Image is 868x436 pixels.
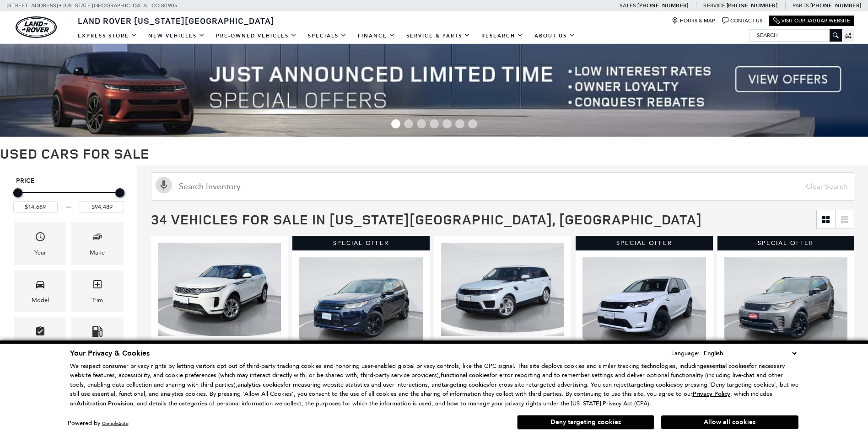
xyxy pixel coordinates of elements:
[16,16,57,38] a: land-rover
[158,243,282,336] div: 1 / 2
[13,201,58,213] input: Minimum
[16,177,121,185] h5: Price
[71,222,124,265] div: MakeMake
[72,28,581,44] nav: Main Navigation
[693,390,730,397] a: Privacy Policy
[158,243,282,336] img: 2020 Land Rover Range Rover Evoque S 1
[72,28,143,44] a: EXPRESS STORE
[90,248,105,258] div: Make
[35,229,46,248] span: Year
[693,390,730,398] u: Privacy Policy
[441,243,566,336] div: 1 / 2
[78,15,275,26] span: Land Rover [US_STATE][GEOGRAPHIC_DATA]
[661,415,798,429] button: Allow all cookies
[158,339,281,349] div: 1 of 27
[442,119,452,128] span: Go to slide 5
[14,222,66,265] div: YearYear
[292,236,429,250] div: Special Offer
[35,324,46,342] span: Features
[468,119,477,128] span: Go to slide 7
[629,381,676,389] strong: targeting cookies
[810,2,861,9] a: [PHONE_NUMBER]
[71,317,124,359] div: FueltypeFueltype
[703,362,749,370] strong: essential cookies
[529,28,581,44] a: About Us
[717,236,854,250] div: Special Offer
[71,270,124,312] div: TrimTrim
[671,350,700,356] div: Language:
[703,2,725,9] span: Service
[14,270,66,312] div: ModelModel
[14,317,66,359] div: FeaturesFeatures
[302,28,352,44] a: Specials
[517,415,654,430] button: Deny targeting cookies
[68,420,129,426] div: Powered by
[701,348,798,358] select: Language Select
[773,17,850,24] a: Visit Our Jaguar Website
[299,257,424,351] img: 2022 Land Rover Discovery Sport S R-Dynamic 1
[441,243,566,336] img: 2018 Land Rover Range Rover Sport HSE 1
[576,236,712,250] div: Special Offer
[430,119,439,128] span: Go to slide 4
[401,28,476,44] a: Service & Parts
[793,2,809,9] span: Parts
[13,188,22,197] div: Minimum Price
[727,2,777,9] a: [PHONE_NUMBER]
[92,295,103,305] div: Trim
[637,2,688,9] a: [PHONE_NUMBER]
[115,188,124,197] div: Maximum Price
[672,17,715,24] a: Hours & Map
[70,348,150,358] span: Your Privacy & Cookies
[391,119,400,128] span: Go to slide 1
[476,28,529,44] a: Research
[32,295,49,305] div: Model
[92,229,103,248] span: Make
[13,185,124,213] div: Price
[72,15,280,26] a: Land Rover [US_STATE][GEOGRAPHIC_DATA]
[34,248,46,258] div: Year
[210,28,302,44] a: Pre-Owned Vehicles
[151,210,702,229] span: 34 Vehicles for Sale in [US_STATE][GEOGRAPHIC_DATA], [GEOGRAPHIC_DATA]
[237,381,283,389] strong: analytics cookies
[92,324,103,342] span: Fueltype
[455,119,464,128] span: Go to slide 6
[724,257,849,351] img: 2023 Land Rover Discovery HSE R-Dynamic 1
[76,399,133,408] strong: Arbitration Provision
[70,362,798,409] p: We respect consumer privacy rights by letting visitors opt out of third-party tracking cookies an...
[404,119,413,128] span: Go to slide 2
[417,119,426,128] span: Go to slide 3
[441,371,490,379] strong: functional cookies
[582,257,707,351] img: 2024 Land Rover Discovery Sport S 1
[724,257,849,351] div: 1 / 2
[7,2,178,9] a: [STREET_ADDRESS] • [US_STATE][GEOGRAPHIC_DATA], CO 80905
[299,257,424,351] div: 1 / 2
[156,177,172,193] svg: Click to toggle on voice search
[92,276,103,295] span: Trim
[102,420,129,426] a: ComplyAuto
[35,276,46,295] span: Model
[16,16,57,38] img: Land Rover
[352,28,401,44] a: Finance
[442,381,489,389] strong: targeting cookies
[143,28,210,44] a: New Vehicles
[750,30,841,41] input: Search
[441,339,564,349] div: 1 of 30
[151,172,854,201] input: Search Inventory
[582,257,707,351] div: 1 / 2
[80,201,124,213] input: Maximum
[620,2,636,9] span: Sales
[722,17,762,24] a: Contact Us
